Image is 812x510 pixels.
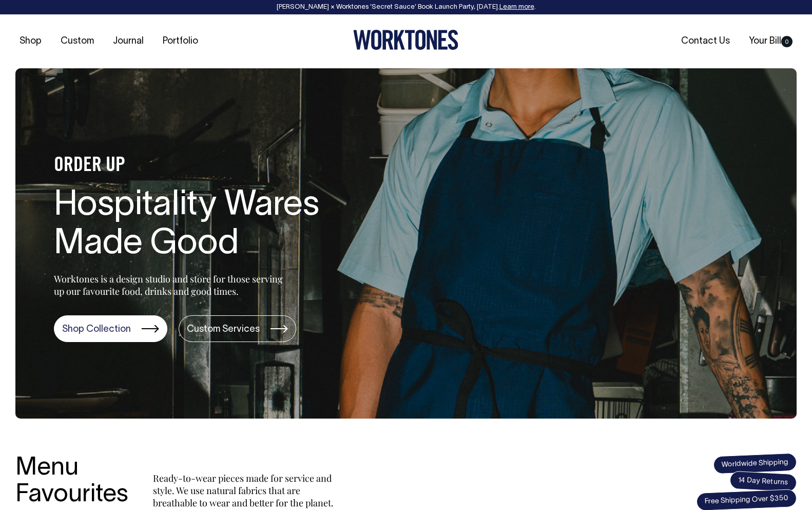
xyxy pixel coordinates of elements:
a: Learn more [499,4,534,10]
a: Your Bill0 [745,33,797,50]
a: Portfolio [159,33,202,50]
p: Worktones is a design studio and store for those serving up our favourite food, drinks and good t... [54,273,287,297]
h4: ORDER UP [54,155,382,177]
span: 14 Day Returns [729,471,797,493]
a: Shop [15,33,46,50]
span: Worldwide Shipping [713,453,797,475]
h1: Hospitality Wares Made Good [54,187,382,264]
span: 0 [781,36,792,47]
a: Contact Us [677,33,734,50]
p: Ready-to-wear pieces made for service and style. We use natural fabrics that are breathable to we... [153,472,338,509]
a: Journal [109,33,148,50]
div: [PERSON_NAME] × Worktones ‘Secret Sauce’ Book Launch Party, [DATE]. . [10,4,802,11]
a: Shop Collection [54,315,167,342]
a: Custom [56,33,98,50]
a: Custom Services [179,315,296,342]
h3: Menu Favourites [15,455,128,509]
